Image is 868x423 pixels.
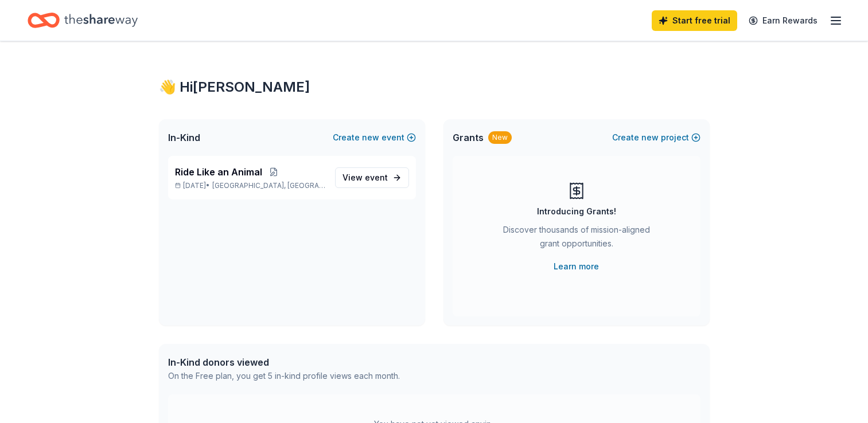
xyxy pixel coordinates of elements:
a: Start free trial [652,10,737,31]
span: new [641,131,659,144]
span: new [362,131,379,144]
div: Discover thousands of mission-aligned grant opportunities. [499,223,655,255]
span: View [342,171,388,185]
div: Introducing Grants! [537,205,616,218]
div: In-Kind donors viewed [168,355,400,369]
a: Earn Rewards [742,10,824,31]
a: Learn more [554,260,599,273]
div: New [488,131,512,144]
span: event [365,173,388,182]
a: View event [335,167,409,188]
span: Ride Like an Animal [175,165,262,179]
button: Createnewevent [333,131,416,144]
span: [GEOGRAPHIC_DATA], [GEOGRAPHIC_DATA] [212,181,325,190]
p: [DATE] • [175,181,326,190]
div: On the Free plan, you get 5 in-kind profile views each month. [168,369,400,383]
div: 👋 Hi [PERSON_NAME] [159,78,710,96]
a: Home [28,7,138,34]
span: In-Kind [168,131,200,144]
span: Grants [453,131,484,144]
button: Createnewproject [612,131,700,144]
